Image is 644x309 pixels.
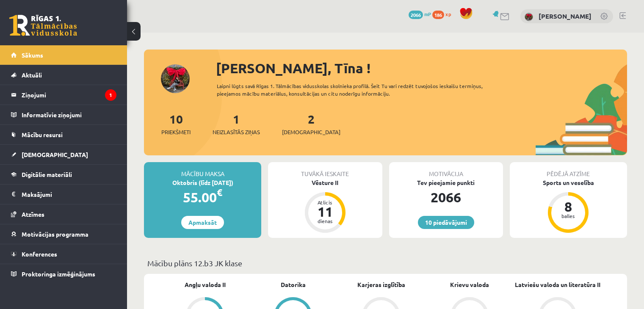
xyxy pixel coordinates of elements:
div: Motivācija [389,162,503,178]
span: Konferences [22,250,57,258]
a: Digitālie materiāli [11,165,116,184]
span: Priekšmeti [161,128,191,136]
div: Laipni lūgts savā Rīgas 1. Tālmācības vidusskolas skolnieka profilā. Šeit Tu vari redzēt tuvojošo... [217,82,507,97]
div: Sports un veselība [510,178,627,187]
a: 2066 mP [409,11,431,17]
div: Oktobris (līdz [DATE]) [144,178,261,187]
div: 55.00 [144,187,261,207]
a: Mācību resursi [11,125,116,144]
span: mP [424,11,431,17]
a: Krievu valoda [450,280,489,289]
span: Aktuāli [22,71,42,79]
legend: Informatīvie ziņojumi [22,105,116,124]
div: 2066 [389,187,503,207]
div: Tuvākā ieskaite [268,162,382,178]
span: [DEMOGRAPHIC_DATA] [22,151,88,158]
span: Neizlasītās ziņas [213,128,260,136]
a: Vēsture II Atlicis 11 dienas [268,178,382,234]
a: 2[DEMOGRAPHIC_DATA] [282,111,340,136]
div: Vēsture II [268,178,382,187]
span: xp [445,11,451,17]
a: Motivācijas programma [11,224,116,244]
span: 186 [432,11,444,19]
a: Datorika [281,280,306,289]
span: Mācību resursi [22,131,63,138]
div: Mācību maksa [144,162,261,178]
span: Proktoringa izmēģinājums [22,270,95,278]
div: dienas [312,218,338,223]
div: Atlicis [312,200,338,205]
a: Aktuāli [11,65,116,85]
a: 1Neizlasītās ziņas [213,111,260,136]
div: [PERSON_NAME], Tīna ! [216,58,627,78]
a: Sākums [11,45,116,65]
span: [DEMOGRAPHIC_DATA] [282,128,340,136]
a: Apmaksāt [181,216,224,229]
legend: Ziņojumi [22,85,116,105]
a: Proktoringa izmēģinājums [11,264,116,284]
a: Ziņojumi1 [11,85,116,105]
a: Konferences [11,244,116,264]
i: 1 [105,89,116,101]
a: Sports un veselība 8 balles [510,178,627,234]
div: Pēdējā atzīme [510,162,627,178]
div: Tev pieejamie punkti [389,178,503,187]
a: Angļu valoda II [185,280,226,289]
img: Tīna Šneidere [525,13,533,21]
a: Maksājumi [11,185,116,204]
div: balles [556,213,581,218]
a: Latviešu valoda un literatūra II [515,280,600,289]
span: Atzīmes [22,210,44,218]
a: Rīgas 1. Tālmācības vidusskola [9,15,77,36]
a: Karjeras izglītība [357,280,405,289]
p: Mācību plāns 12.b3 JK klase [147,257,624,269]
span: Sākums [22,51,43,59]
a: [PERSON_NAME] [539,12,591,20]
div: 8 [556,200,581,213]
a: 10 piedāvājumi [418,216,474,229]
a: [DEMOGRAPHIC_DATA] [11,145,116,164]
a: Informatīvie ziņojumi [11,105,116,124]
span: Digitālie materiāli [22,171,72,178]
legend: Maksājumi [22,185,116,204]
span: € [217,186,222,199]
a: 10Priekšmeti [161,111,191,136]
span: Motivācijas programma [22,230,88,238]
a: 186 xp [432,11,455,17]
div: 11 [312,205,338,218]
a: Atzīmes [11,204,116,224]
span: 2066 [409,11,423,19]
